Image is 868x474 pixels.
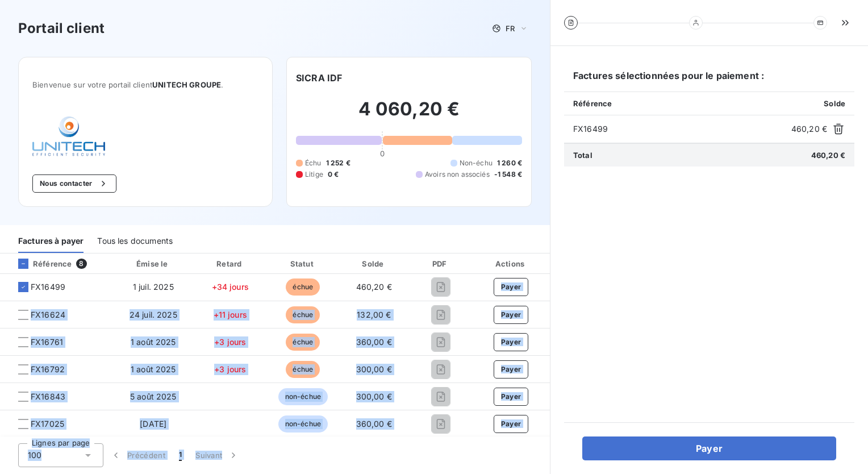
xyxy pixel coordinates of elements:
div: Retard [195,258,265,269]
span: 1 [179,450,182,461]
h3: Portail client [18,18,105,39]
span: 300,00 € [356,392,392,401]
span: 360,00 € [356,419,392,429]
span: 100 [28,450,41,461]
span: -1 548 € [494,169,522,180]
span: 1 juil. 2025 [133,282,174,292]
span: 1 août 2025 [131,364,176,374]
span: 0 [380,149,385,158]
span: 5 août 2025 [130,392,177,401]
button: Payer [494,333,529,351]
span: +34 jours [212,282,249,292]
span: 1 252 € [326,158,350,168]
span: FX16843 [31,391,65,402]
button: Payer [494,415,529,433]
button: Payer [494,360,529,379]
span: 0 € [328,169,339,180]
div: Émise le [115,258,191,269]
h2: 4 060,20 € [296,98,522,132]
h6: SICRA IDF [296,71,342,85]
span: Solde [824,99,845,108]
span: FX16761 [31,336,63,348]
button: 1 [172,443,189,467]
span: échue [286,306,320,323]
span: +11 jours [214,310,247,319]
span: +3 jours [214,337,246,347]
img: Company logo [32,117,105,156]
span: Litige [305,169,323,180]
button: Payer [494,388,529,406]
h6: Factures sélectionnées pour le paiement : [564,69,854,92]
span: 24 juil. 2025 [130,310,177,319]
span: FX16499 [31,281,65,293]
span: FX16624 [31,309,65,321]
button: Payer [494,306,529,324]
button: Payer [494,278,529,296]
button: Précédent [103,443,172,467]
span: Référence [573,99,612,108]
span: échue [286,334,320,351]
span: Avoirs non associés [425,169,490,180]
div: Factures à payer [18,229,84,253]
span: échue [286,278,320,296]
div: Référence [9,259,72,269]
div: PDF [411,258,470,269]
button: Nous contacter [32,174,116,193]
button: Payer [582,436,836,460]
span: 460,20 € [811,151,845,160]
span: Total [573,151,592,160]
div: Statut [269,258,337,269]
span: FX17025 [31,418,64,430]
div: Actions [474,258,548,269]
div: Tous les documents [97,229,173,253]
span: non-échue [278,415,328,433]
span: 132,00 € [357,310,391,319]
span: FX16792 [31,364,65,375]
button: Suivant [189,443,246,467]
span: 1 260 € [497,158,522,168]
span: Non-échu [460,158,493,168]
span: 460,20 € [356,282,392,292]
span: Bienvenue sur votre portail client . [32,80,258,89]
span: [DATE] [140,419,166,429]
span: non-échue [278,388,328,405]
div: Solde [341,258,407,269]
span: 1 août 2025 [131,337,176,347]
span: 8 [76,259,86,269]
span: UNITECH GROUPE [152,80,221,89]
span: 460,20 € [791,123,827,135]
span: FR [506,24,515,33]
span: FX16499 [573,123,787,135]
span: Échu [305,158,322,168]
span: échue [286,361,320,378]
span: +3 jours [214,364,246,374]
span: 360,00 € [356,337,392,347]
span: 300,00 € [356,364,392,374]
